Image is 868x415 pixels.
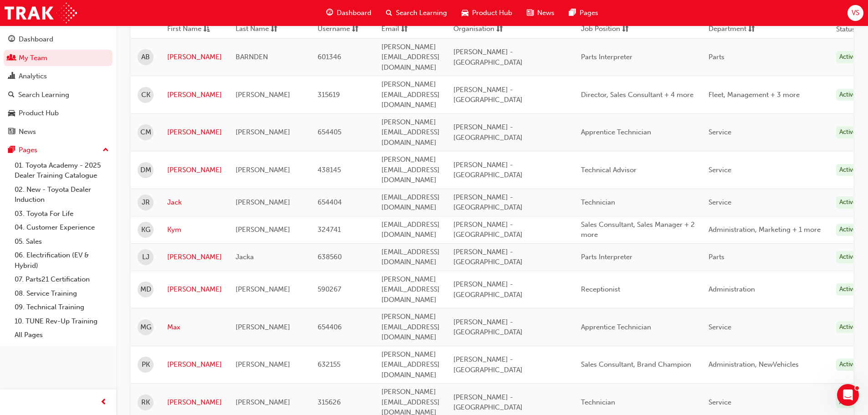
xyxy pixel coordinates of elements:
span: [PERSON_NAME] [236,225,290,234]
span: First Name [167,24,201,35]
span: chart-icon [8,72,15,81]
span: [PERSON_NAME][EMAIL_ADDRESS][DOMAIN_NAME] [381,313,440,341]
span: 654405 [318,128,341,136]
div: Search Learning [18,90,69,100]
span: [PERSON_NAME][EMAIL_ADDRESS][DOMAIN_NAME] [381,80,440,109]
a: 01. Toyota Academy - 2025 Dealer Training Catalogue [11,159,113,183]
span: search-icon [386,7,392,19]
img: Trak [5,3,77,23]
span: guage-icon [8,36,15,44]
span: Fleet, Management + 3 more [709,91,800,99]
span: 590267 [318,285,341,293]
span: Sales Consultant, Brand Champion [581,360,691,369]
span: search-icon [8,91,15,99]
a: 06. Electrification (EV & Hybrid) [11,248,113,272]
a: [PERSON_NAME] [167,165,222,175]
span: Apprentice Technician [581,128,651,136]
span: Product Hub [472,8,512,18]
span: [PERSON_NAME] - [GEOGRAPHIC_DATA] [453,318,523,337]
span: [PERSON_NAME] [236,128,290,136]
span: [PERSON_NAME] [236,398,290,406]
span: [PERSON_NAME][EMAIL_ADDRESS][DOMAIN_NAME] [381,43,440,72]
span: [PERSON_NAME][EMAIL_ADDRESS][DOMAIN_NAME] [381,350,440,379]
span: News [537,8,555,18]
span: Username [318,24,350,35]
div: Pages [19,145,37,155]
span: Service [709,128,731,136]
span: Pages [580,8,598,18]
span: Organisation [453,24,494,35]
a: Dashboard [4,31,113,48]
span: car-icon [462,7,468,19]
span: Director, Sales Consultant + 4 more [581,91,693,99]
div: Active [836,126,860,138]
span: 601346 [318,53,341,61]
span: 632155 [318,360,340,369]
span: sorting-icon [352,24,359,35]
a: guage-iconDashboard [319,4,379,22]
span: asc-icon [203,24,210,35]
span: [PERSON_NAME] - [GEOGRAPHIC_DATA] [453,86,523,104]
a: My Team [4,50,113,67]
span: [PERSON_NAME] - [GEOGRAPHIC_DATA] [453,220,523,239]
a: 05. Sales [11,235,113,249]
span: BARNDEN [236,53,268,61]
div: Active [836,51,860,63]
a: [PERSON_NAME] [167,52,222,62]
a: car-iconProduct Hub [454,4,519,22]
span: VS [852,8,859,18]
span: sorting-icon [622,24,629,35]
a: 03. Toyota For Life [11,207,113,221]
span: RK [141,397,150,408]
span: Sales Consultant, Sales Manager + 2 more [581,220,695,239]
button: Job Positionsorting-icon [581,24,631,35]
div: Active [836,89,860,101]
div: Active [836,164,860,176]
span: CM [140,127,151,138]
button: Emailsorting-icon [381,24,431,35]
span: 654404 [318,198,342,206]
div: Active [836,251,860,263]
div: Active [836,196,860,209]
div: Active [836,283,860,296]
a: [PERSON_NAME] [167,397,222,408]
span: 654406 [318,323,342,331]
button: Departmentsorting-icon [709,24,759,35]
span: sorting-icon [496,24,503,35]
span: up-icon [103,144,109,156]
div: Active [836,321,860,333]
a: pages-iconPages [562,4,606,22]
a: news-iconNews [519,4,562,22]
iframe: Intercom live chat [837,384,859,406]
span: CK [141,90,150,100]
span: [PERSON_NAME][EMAIL_ADDRESS][DOMAIN_NAME] [381,155,440,184]
span: PK [142,359,150,370]
a: News [4,123,113,140]
a: [PERSON_NAME] [167,252,222,262]
a: Search Learning [4,87,113,103]
span: [PERSON_NAME] - [GEOGRAPHIC_DATA] [453,193,523,212]
button: VS [847,5,863,21]
button: Pages [4,142,113,159]
button: First Nameasc-icon [167,24,217,35]
span: Email [381,24,399,35]
span: [PERSON_NAME] [236,166,290,174]
a: [PERSON_NAME] [167,127,222,138]
span: Technical Advisor [581,166,637,174]
span: 315619 [318,91,340,99]
span: Last Name [236,24,269,35]
a: [PERSON_NAME] [167,359,222,370]
button: DashboardMy TeamAnalyticsSearch LearningProduct HubNews [4,29,113,142]
a: Analytics [4,68,113,85]
a: 07. Parts21 Certification [11,272,113,287]
div: Analytics [19,71,47,82]
span: [PERSON_NAME] [236,91,290,99]
span: Receptionist [581,285,620,293]
div: Product Hub [19,108,59,118]
span: Parts [709,53,724,61]
a: Product Hub [4,105,113,122]
a: search-iconSearch Learning [379,4,454,22]
span: people-icon [8,54,15,62]
a: All Pages [11,328,113,342]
